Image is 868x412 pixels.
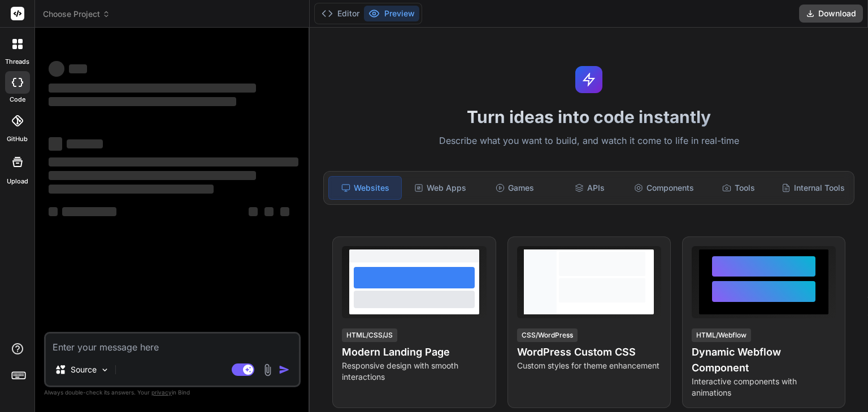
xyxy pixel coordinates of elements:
p: Responsive design with smooth interactions [342,360,486,383]
span: ‌ [49,171,256,180]
span: ‌ [49,137,62,151]
span: privacy [151,389,172,396]
button: Editor [317,6,364,21]
div: HTML/Webflow [692,328,751,342]
span: Choose Project [43,8,110,20]
div: APIs [553,176,626,200]
span: ‌ [249,207,258,216]
span: ‌ [49,157,298,166]
span: ‌ [49,185,214,194]
img: attachment [261,363,274,376]
div: Tools [702,176,775,200]
label: code [10,95,25,104]
span: ‌ [49,97,236,106]
span: ‌ [49,84,256,93]
label: Upload [7,177,28,186]
h1: Turn ideas into code instantly [316,107,861,127]
button: Preview [364,6,419,21]
p: Interactive components with animations [692,376,836,398]
div: Websites [328,176,402,200]
label: GitHub [7,134,28,144]
button: Download [799,5,863,23]
div: Components [628,176,700,200]
div: HTML/CSS/JS [342,328,397,342]
span: ‌ [49,207,58,216]
span: ‌ [280,207,289,216]
img: icon [279,364,290,375]
div: Web Apps [404,176,476,200]
p: Source [71,364,97,375]
div: Internal Tools [777,176,849,200]
img: Pick Models [100,365,110,375]
label: threads [5,57,29,67]
h4: Modern Landing Page [342,344,486,360]
span: ‌ [67,139,103,148]
h4: WordPress Custom CSS [517,344,661,360]
span: ‌ [264,207,274,216]
p: Describe what you want to build, and watch it come to life in real-time [316,134,861,148]
span: ‌ [49,61,64,77]
p: Always double-check its answers. Your in Bind [44,387,301,398]
div: Games [479,176,551,200]
p: Custom styles for theme enhancement [517,360,661,371]
span: ‌ [62,207,116,216]
div: CSS/WordPress [517,328,578,342]
span: ‌ [69,64,87,73]
h4: Dynamic Webflow Component [692,344,836,376]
